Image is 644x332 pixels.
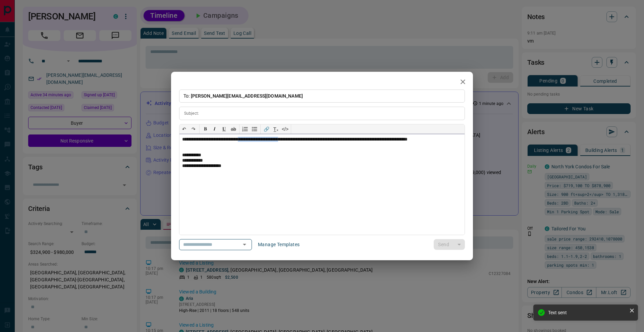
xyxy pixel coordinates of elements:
[184,110,199,116] p: Subject:
[222,126,226,131] span: 𝐔
[280,124,290,134] button: </>
[201,124,210,134] button: 𝐁
[240,240,249,249] button: Open
[548,310,627,315] div: Text sent
[219,124,229,134] button: 𝐔
[271,124,280,134] button: T̲ₓ
[240,124,250,134] button: Numbered list
[210,124,219,134] button: 𝑰
[179,124,189,134] button: ↶
[179,90,465,103] p: To:
[434,239,465,250] div: split button
[250,124,259,134] button: Bullet list
[262,124,271,134] button: 🔗
[189,124,198,134] button: ↷
[254,239,304,250] button: Manage Templates
[231,126,236,132] s: ab
[191,93,303,99] span: [PERSON_NAME][EMAIL_ADDRESS][DOMAIN_NAME]
[229,124,238,134] button: ab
